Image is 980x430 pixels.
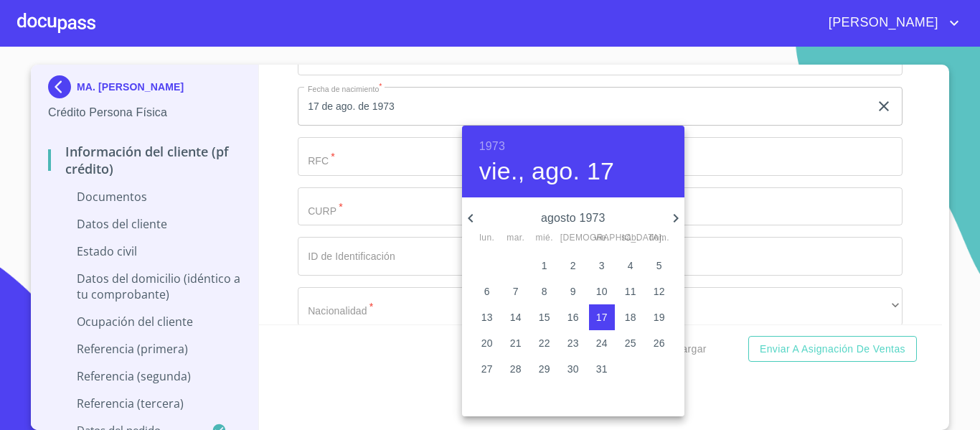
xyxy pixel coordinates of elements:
[646,330,672,356] button: 26
[618,253,644,279] button: 4
[532,356,557,382] button: 29
[618,330,644,356] button: 25
[589,330,615,356] button: 24
[596,284,608,299] p: 10
[625,284,636,299] p: 11
[618,279,644,304] button: 11
[646,304,672,330] button: 19
[513,284,519,299] p: 7
[560,356,586,382] button: 30
[503,231,529,246] span: mar.
[654,310,665,324] p: 19
[510,310,522,324] p: 14
[479,156,615,187] button: vie., ago. 17
[589,253,615,279] button: 3
[654,336,665,350] p: 26
[532,253,557,279] button: 1
[646,253,672,279] button: 5
[625,310,636,324] p: 18
[532,330,557,356] button: 22
[560,231,586,246] span: [DEMOGRAPHIC_DATA].
[567,336,579,350] p: 23
[589,279,615,304] button: 10
[589,231,615,246] span: vie.
[596,310,608,324] p: 17
[625,336,636,350] p: 25
[532,231,557,246] span: mié.
[532,304,557,330] button: 15
[628,258,633,273] p: 4
[646,279,672,304] button: 12
[474,231,500,246] span: lun.
[474,330,500,356] button: 20
[567,310,579,324] p: 16
[618,231,644,246] span: sáb.
[539,310,550,324] p: 15
[474,304,500,330] button: 13
[656,258,662,273] p: 5
[560,304,586,330] button: 16
[570,258,576,273] p: 2
[503,279,529,304] button: 7
[589,304,615,330] button: 17
[539,362,550,376] p: 29
[474,356,500,382] button: 27
[503,304,529,330] button: 14
[479,136,505,156] button: 1973
[539,336,550,350] p: 22
[596,336,608,350] p: 24
[646,231,672,246] span: dom.
[618,304,644,330] button: 18
[570,284,576,299] p: 9
[481,362,493,376] p: 27
[599,258,605,273] p: 3
[560,330,586,356] button: 23
[654,284,665,299] p: 12
[510,336,522,350] p: 21
[479,210,667,227] p: agosto 1973
[542,258,547,273] p: 1
[542,284,547,299] p: 8
[481,336,493,350] p: 20
[510,362,522,376] p: 28
[567,362,579,376] p: 30
[589,356,615,382] button: 31
[560,253,586,279] button: 2
[503,356,529,382] button: 28
[503,330,529,356] button: 21
[474,279,500,304] button: 6
[560,279,586,304] button: 9
[596,362,608,376] p: 31
[481,310,493,324] p: 13
[532,279,557,304] button: 8
[484,284,490,299] p: 6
